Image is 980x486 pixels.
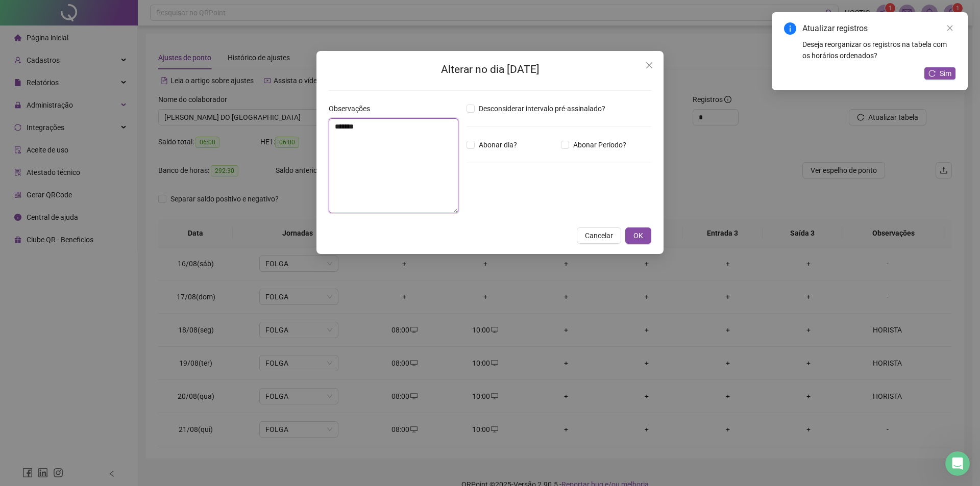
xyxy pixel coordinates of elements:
span: close [946,24,953,32]
button: Sim [924,67,955,80]
span: info-circle [784,22,796,35]
span: OK [633,230,643,241]
span: Abonar Período? [569,139,630,150]
a: Close [944,22,955,34]
button: OK [625,227,651,244]
label: Observações [329,103,377,114]
span: close [645,61,653,69]
h2: Alterar no dia [DATE] [329,61,651,78]
span: Abonar dia? [475,139,521,150]
span: Desconsiderar intervalo pré-assinalado? [475,103,609,114]
span: reload [928,70,936,77]
button: Cancelar [577,227,621,244]
button: Close [641,57,657,73]
div: Atualizar registros [802,22,955,35]
iframe: Intercom live chat [945,451,970,476]
span: Sim [940,68,951,79]
div: Deseja reorganizar os registros na tabela com os horários ordenados? [802,39,955,61]
span: Cancelar [585,230,613,241]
